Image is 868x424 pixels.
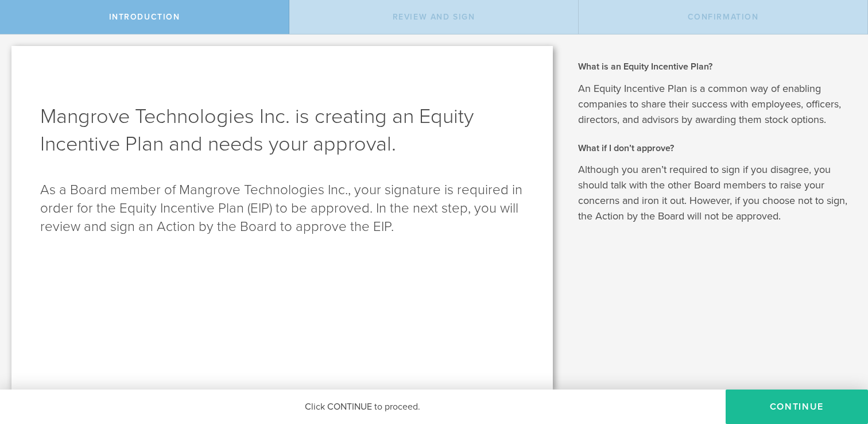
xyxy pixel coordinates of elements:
h2: What if I don’t approve? [578,142,851,155]
span: Confirmation [688,12,759,22]
h1: Mangrove Technologies Inc. is creating an Equity Incentive Plan and needs your approval. [40,103,524,158]
p: Although you aren’t required to sign if you disagree, you should talk with the other Board member... [578,162,851,224]
h2: What is an Equity Incentive Plan? [578,60,851,73]
span: Introduction [109,12,180,22]
span: Review and Sign [393,12,475,22]
p: An Equity Incentive Plan is a common way of enabling companies to share their success with employ... [578,81,851,128]
p: As a Board member of Mangrove Technologies Inc., your signature is required in order for the Equi... [40,181,524,236]
button: Continue [726,390,868,424]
